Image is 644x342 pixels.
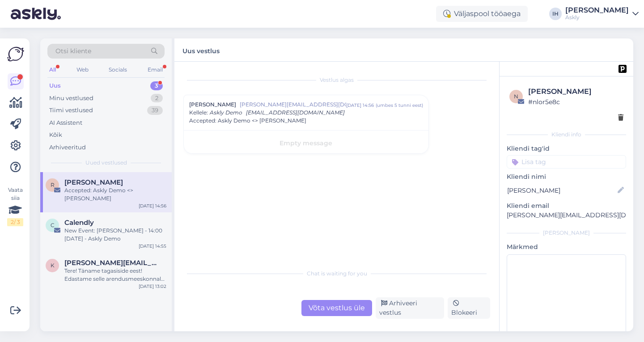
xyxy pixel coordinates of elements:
[507,229,626,237] div: [PERSON_NAME]
[49,118,82,127] div: AI Assistent
[240,101,346,109] span: [PERSON_NAME][EMAIL_ADDRESS][DOMAIN_NAME]
[189,139,423,148] div: Empty message
[507,172,626,182] p: Kliendi nimi
[436,6,528,22] div: Väljaspool tööaega
[139,243,166,249] div: [DATE] 14:55
[507,144,626,153] p: Kliendi tag'id
[51,182,55,188] span: R
[346,102,374,109] div: [DATE] 14:56
[507,201,626,211] p: Kliendi email
[507,186,616,195] input: Lisa nimi
[189,101,236,109] span: [PERSON_NAME]
[147,106,163,115] div: 39
[528,97,623,107] div: # nlor5e8c
[376,297,444,319] div: Arhiveeri vestlus
[51,222,55,228] span: C
[565,7,639,21] a: [PERSON_NAME]Askly
[49,106,93,115] div: Tiimi vestlused
[507,242,626,252] p: Märkmed
[565,7,629,14] div: [PERSON_NAME]
[507,211,626,220] p: [PERSON_NAME][EMAIL_ADDRESS][DOMAIN_NAME]
[151,94,163,103] div: 2
[7,46,24,63] img: Askly Logo
[49,143,86,152] div: Arhiveeritud
[75,64,90,76] div: Web
[49,81,61,90] div: Uus
[210,109,242,116] span: Askly Demo
[150,81,163,90] div: 3
[107,64,129,76] div: Socials
[182,44,220,56] label: Uus vestlus
[64,219,94,227] span: Calendly
[47,64,58,76] div: All
[7,218,23,226] div: 2 / 3
[619,65,627,73] img: pd
[189,117,306,125] span: Accepted: Askly Demo <> [PERSON_NAME]
[49,94,93,103] div: Minu vestlused
[549,8,562,20] div: IH
[528,86,623,97] div: [PERSON_NAME]
[448,297,490,319] div: Blokeeri
[64,227,166,243] div: New Event: [PERSON_NAME] - 14:00 [DATE] - Askly Demo
[183,76,490,84] div: Vestlus algas
[64,267,166,283] div: Tere! Täname tagasiside eest! Edastame selle arendusmeeskonnale. Kirjavigade parandamise funktsio...
[565,14,629,21] div: Askly
[183,270,490,278] div: Chat is waiting for you
[376,102,423,109] div: ( umbes 5 tunni eest )
[146,64,165,76] div: Email
[301,300,372,316] div: Võta vestlus üle
[49,131,62,139] div: Kõik
[55,46,91,56] span: Otsi kliente
[246,109,345,116] span: [EMAIL_ADDRESS][DOMAIN_NAME]
[64,186,166,203] div: Accepted: Askly Demo <> [PERSON_NAME]
[139,203,166,209] div: [DATE] 14:56
[85,159,127,167] span: Uued vestlused
[507,131,626,139] div: Kliendi info
[64,259,157,267] span: kristiina.laur@eestiloto.ee
[64,178,123,186] span: Rainer Ploom
[7,186,23,226] div: Vaata siia
[507,155,626,169] input: Lisa tag
[139,283,166,290] div: [DATE] 13:02
[514,93,518,100] span: n
[51,262,55,269] span: k
[189,109,208,116] span: Kellele :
